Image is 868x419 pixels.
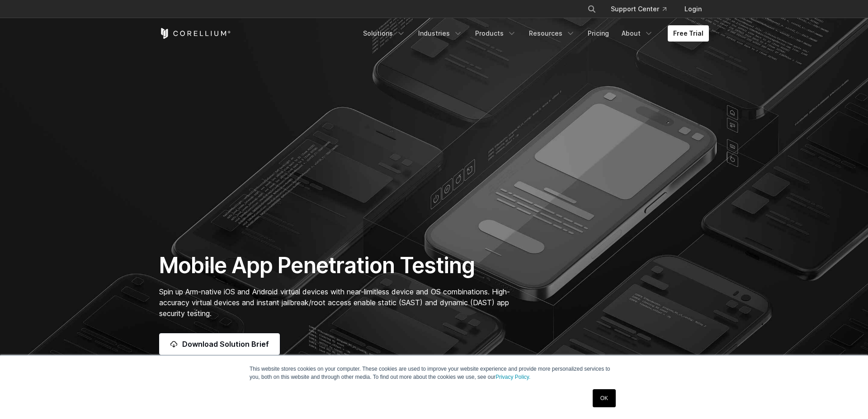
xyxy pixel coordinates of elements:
a: Corellium Home [159,28,231,39]
button: Search [584,1,600,17]
a: Industries [413,25,468,42]
h1: Mobile App Penetration Testing [159,252,519,279]
a: Pricing [582,25,614,42]
a: Free Trial [668,25,709,42]
div: Navigation Menu [358,25,709,42]
p: This website stores cookies on your computer. These cookies are used to improve your website expe... [250,365,618,381]
span: Spin up Arm-native iOS and Android virtual devices with near-limitless device and OS combinations... [159,287,510,318]
a: Login [677,1,709,17]
a: OK [593,389,616,407]
div: Navigation Menu [576,1,709,17]
a: Download Solution Brief [159,333,280,355]
a: Solutions [358,25,411,42]
a: Support Center [604,1,674,17]
a: Privacy Policy. [495,374,530,380]
a: Resources [524,25,580,42]
a: About [616,25,659,42]
a: Products [470,25,522,42]
span: Download Solution Brief [182,339,269,349]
